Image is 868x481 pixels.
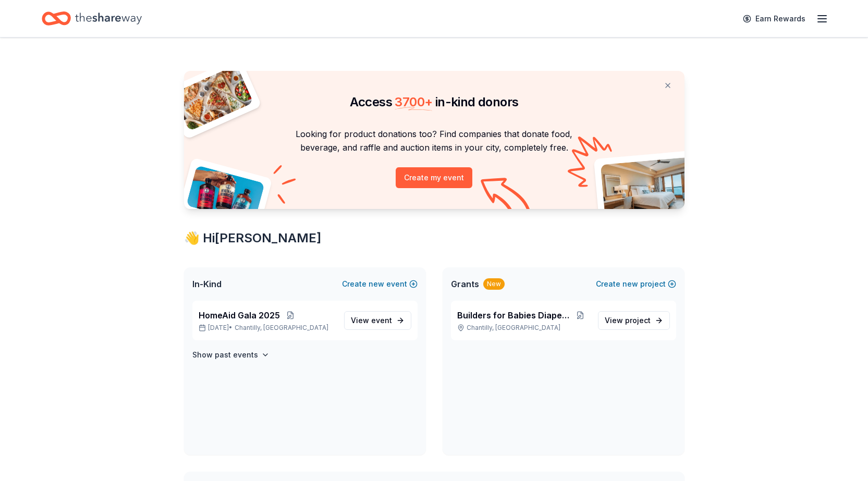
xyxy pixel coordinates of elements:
[622,278,638,290] span: new
[192,278,222,290] span: In-Kind
[481,178,533,217] img: Curvy arrow
[42,6,142,31] a: Home
[396,167,472,188] button: Create my event
[235,324,328,332] span: Chantilly, [GEOGRAPHIC_DATA]
[342,278,418,290] button: Createnewevent
[457,309,571,322] span: Builders for Babies Diaper Drive
[197,127,672,155] p: Looking for product donations too? Find companies that donate food, beverage, and raffle and auct...
[369,278,384,290] span: new
[596,278,676,290] button: Createnewproject
[625,316,651,325] span: project
[350,94,519,109] span: Access in-kind donors
[395,94,432,109] span: 3700 +
[172,65,253,131] img: Pizza
[737,9,812,28] a: Earn Rewards
[605,314,651,327] span: View
[192,349,270,361] button: Show past events
[199,309,280,322] span: HomeAid Gala 2025
[184,230,684,246] div: 👋 Hi [PERSON_NAME]
[371,316,392,325] span: event
[344,311,411,330] a: View event
[451,278,479,290] span: Grants
[351,314,392,327] span: View
[199,324,336,332] p: [DATE] •
[598,311,670,330] a: View project
[483,278,505,290] div: New
[457,324,590,332] p: Chantilly, [GEOGRAPHIC_DATA]
[192,349,258,361] h4: Show past events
